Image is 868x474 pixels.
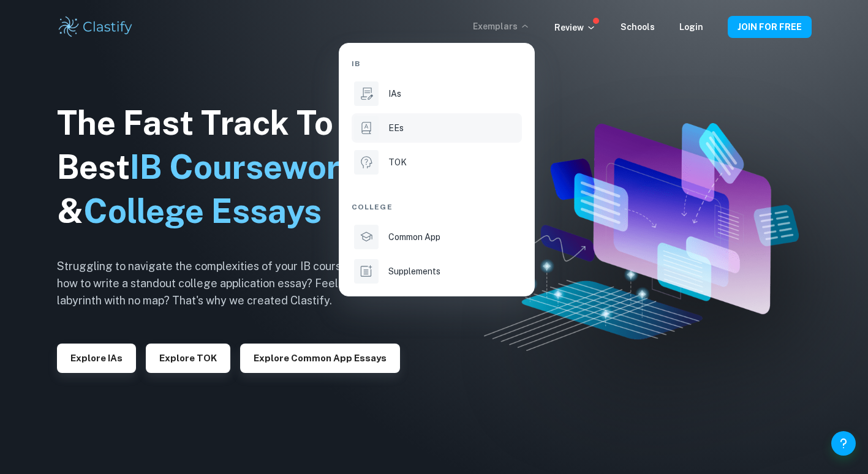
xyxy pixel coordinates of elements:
span: College [352,201,393,213]
p: EEs [388,121,404,135]
p: Supplements [388,265,440,278]
a: EEs [352,113,522,143]
a: IAs [352,79,522,108]
p: IAs [388,87,401,100]
a: TOK [352,148,522,177]
a: Supplements [352,257,522,286]
span: IB [352,58,360,69]
p: Common App [388,230,440,244]
p: TOK [388,156,407,169]
a: Common App [352,222,522,252]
